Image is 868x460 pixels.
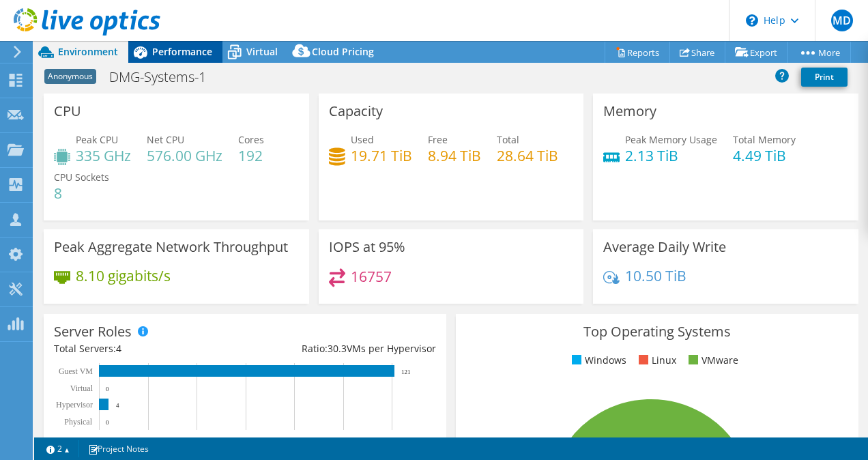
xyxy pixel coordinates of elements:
span: Anonymous [44,69,96,84]
h3: Average Daily Write [603,240,726,255]
span: Cloud Pricing [312,45,374,58]
a: 2 [37,440,79,457]
h4: 28.64 TiB [497,148,558,163]
span: CPU Sockets [54,171,109,184]
span: Performance [152,45,212,58]
h4: 8.10 gigabits/s [76,268,171,283]
h3: IOPS at 95% [329,240,405,255]
h3: Capacity [329,104,383,119]
span: Cores [238,133,264,146]
h4: 19.71 TiB [351,148,412,163]
text: Guest VM [59,366,93,376]
span: Used [351,133,374,146]
span: Peak CPU [76,133,118,146]
span: Virtual [246,45,278,58]
span: Total Memory [733,133,796,146]
a: Reports [605,42,670,63]
svg: \n [746,14,758,27]
span: 30.3 [328,342,347,355]
div: Total Servers: [54,341,245,356]
span: Free [428,133,448,146]
div: Ratio: VMs per Hypervisor [245,341,436,356]
li: Windows [568,353,626,368]
h4: 576.00 GHz [147,148,222,163]
span: Peak Memory Usage [625,133,717,146]
text: 0 [106,386,109,392]
a: More [787,42,851,63]
h4: 4.49 TiB [733,148,796,163]
h3: Peak Aggregate Network Throughput [54,240,288,255]
h1: DMG-Systems-1 [103,70,227,85]
span: Environment [58,45,118,58]
text: Physical [64,417,92,427]
a: Project Notes [78,440,158,457]
a: Export [725,42,788,63]
span: Total [497,133,519,146]
h3: Memory [603,104,656,119]
span: Net CPU [147,133,184,146]
li: VMware [685,353,738,368]
h4: 192 [238,148,264,163]
h3: Server Roles [54,324,132,339]
text: 0 [106,419,109,426]
text: 121 [401,369,411,375]
h4: 8.94 TiB [428,148,481,163]
h4: 10.50 TiB [625,268,686,283]
h3: Top Operating Systems [466,324,848,339]
text: Hypervisor [56,400,93,409]
h4: 335 GHz [76,148,131,163]
h4: 2.13 TiB [625,148,717,163]
li: Linux [635,353,676,368]
a: Share [669,42,725,63]
span: MD [831,10,853,31]
text: 4 [116,402,119,409]
span: 4 [116,342,121,355]
h4: 8 [54,186,109,201]
h4: 16757 [351,269,392,284]
h3: CPU [54,104,81,119]
text: Virtual [70,384,93,393]
a: Print [801,68,848,87]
